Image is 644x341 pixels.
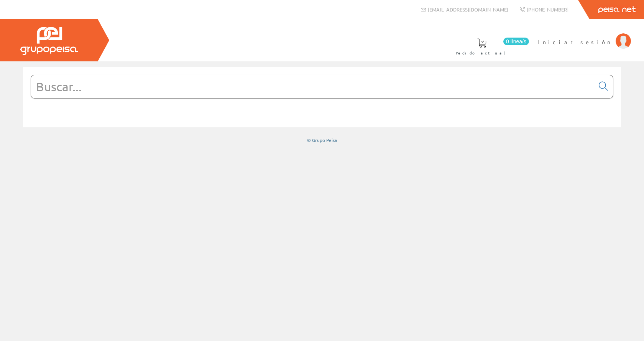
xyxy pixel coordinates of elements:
input: Buscar... [31,75,594,98]
span: Iniciar sesión [537,38,612,46]
a: Iniciar sesión [537,32,631,39]
div: © Grupo Peisa [23,137,621,143]
span: Pedido actual [456,49,508,57]
span: [EMAIL_ADDRESS][DOMAIN_NAME] [428,6,508,13]
span: [PHONE_NUMBER] [527,6,568,13]
img: Grupo Peisa [20,27,78,55]
span: 0 línea/s [503,38,529,45]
